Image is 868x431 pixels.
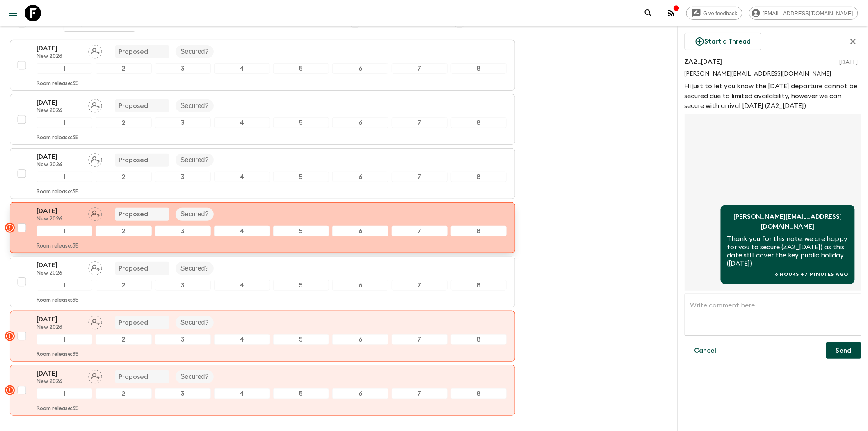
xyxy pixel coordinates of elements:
[685,81,861,111] p: Hi just to let you know the [DATE] departure cannot be secured due to limited availability, howev...
[176,154,214,167] div: Secured?
[392,63,448,74] div: 7
[155,226,211,236] div: 3
[332,63,388,74] div: 6
[685,70,861,78] p: [PERSON_NAME][EMAIL_ADDRESS][DOMAIN_NAME]
[392,280,448,291] div: 7
[180,372,209,382] p: Secured?
[37,406,79,412] p: Room release: 35
[214,388,270,399] div: 4
[10,311,515,362] button: [DATE]New 2026Assign pack leaderProposedSecured?12345678Room release:35
[155,117,211,128] div: 3
[10,202,515,253] button: [DATE]New 2026Assign pack leaderProposedSecured?12345678Room release:35
[37,388,92,399] div: 1
[686,7,742,20] a: Give feedback
[37,369,82,378] p: [DATE]
[392,388,448,399] div: 7
[685,57,722,66] p: ZA2_[DATE]
[392,117,448,128] div: 7
[37,152,82,162] p: [DATE]
[176,262,214,275] div: Secured?
[37,172,92,182] div: 1
[451,388,507,399] div: 8
[37,108,82,114] p: New 2026
[37,280,92,291] div: 1
[176,316,214,329] div: Secured?
[180,318,209,328] p: Secured?
[214,226,270,236] div: 4
[451,280,507,291] div: 8
[176,370,214,383] div: Secured?
[119,101,148,111] p: Proposed
[37,189,79,195] p: Room release: 35
[451,334,507,345] div: 8
[37,216,82,222] p: New 2026
[155,280,211,291] div: 3
[214,172,270,182] div: 4
[10,40,515,91] button: [DATE]New 2026Assign pack leaderProposedSecured?12345678Room release:35
[96,388,151,399] div: 2
[273,226,329,236] div: 5
[273,172,329,182] div: 5
[176,208,214,221] div: Secured?
[37,226,92,236] div: 1
[451,172,507,182] div: 8
[273,63,329,74] div: 5
[119,264,148,273] p: Proposed
[96,334,151,345] div: 2
[10,365,515,416] button: [DATE]New 2026Assign pack leaderProposedSecured?12345678Room release:35
[332,226,388,236] div: 6
[332,388,388,399] div: 6
[176,45,214,58] div: Secured?
[37,98,82,108] p: [DATE]
[88,156,102,162] span: Assign pack leader
[180,47,209,57] p: Secured?
[685,33,761,50] button: Start a Thread
[96,172,151,182] div: 2
[332,280,388,291] div: 6
[392,226,448,236] div: 7
[119,47,148,57] p: Proposed
[37,378,82,385] p: New 2026
[640,5,657,21] button: search adventures
[155,63,211,74] div: 3
[155,334,211,345] div: 3
[180,264,209,273] p: Secured?
[37,53,82,60] p: New 2026
[155,388,211,399] div: 3
[214,117,270,128] div: 4
[88,210,102,216] span: Assign pack leader
[10,257,515,307] button: [DATE]New 2026Assign pack leaderProposedSecured?12345678Room release:35
[685,342,726,359] button: Cancel
[88,318,102,325] span: Assign pack leader
[119,155,148,165] p: Proposed
[273,388,329,399] div: 5
[273,280,329,291] div: 5
[37,243,79,250] p: Room release: 35
[214,334,270,345] div: 4
[758,10,858,16] span: [EMAIL_ADDRESS][DOMAIN_NAME]
[10,94,515,145] button: [DATE]New 2026Assign pack leaderProposedSecured?12345678Room release:35
[451,226,507,236] div: 8
[37,206,82,216] p: [DATE]
[176,99,214,112] div: Secured?
[37,334,92,345] div: 1
[37,44,82,53] p: [DATE]
[840,58,858,66] p: [DATE]
[332,117,388,128] div: 6
[88,101,102,108] span: Assign pack leader
[392,334,448,345] div: 7
[88,47,102,54] span: Assign pack leader
[37,117,92,128] div: 1
[727,212,848,232] p: [PERSON_NAME][EMAIL_ADDRESS][DOMAIN_NAME]
[155,172,211,182] div: 3
[96,63,151,74] div: 2
[96,117,151,128] div: 2
[37,260,82,270] p: [DATE]
[451,117,507,128] div: 8
[37,314,82,324] p: [DATE]
[5,5,21,21] button: menu
[180,209,209,219] p: Secured?
[37,297,79,304] p: Room release: 35
[392,172,448,182] div: 7
[451,63,507,74] div: 8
